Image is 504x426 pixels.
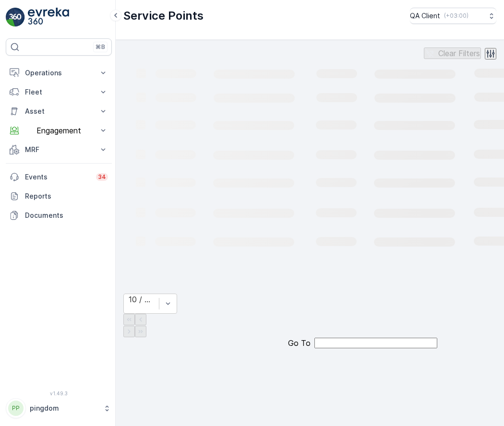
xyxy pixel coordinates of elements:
p: MRF [25,145,93,154]
p: Asset [25,106,93,116]
button: Operations [6,63,112,83]
span: Go To [288,339,311,347]
div: PP [8,401,24,416]
button: Asset [6,102,112,121]
a: Documents [6,206,112,225]
p: pingdom [30,403,98,413]
p: Reports [25,191,108,201]
button: QA Client(+03:00) [410,8,496,24]
button: Clear Filters [424,47,481,59]
p: Engagement [25,126,93,135]
button: Engagement [6,121,112,140]
p: 34 [98,173,106,181]
a: Events34 [6,167,112,187]
p: ( +03:00 ) [444,12,468,20]
p: QA Client [410,11,440,21]
img: logo_light-DOdMpM7g.png [28,8,69,27]
img: logo [6,8,25,27]
p: Documents [25,211,108,220]
button: Fleet [6,83,112,102]
div: 10 / Page [129,295,154,304]
p: Operations [25,68,93,78]
p: Clear Filters [438,49,480,58]
a: Reports [6,187,112,206]
button: PPpingdom [6,398,112,418]
span: v 1.49.3 [6,390,112,396]
p: ⌘B [96,43,105,51]
button: MRF [6,140,112,159]
p: Fleet [25,87,93,97]
p: Events [25,172,90,182]
p: Service Points [123,8,204,24]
